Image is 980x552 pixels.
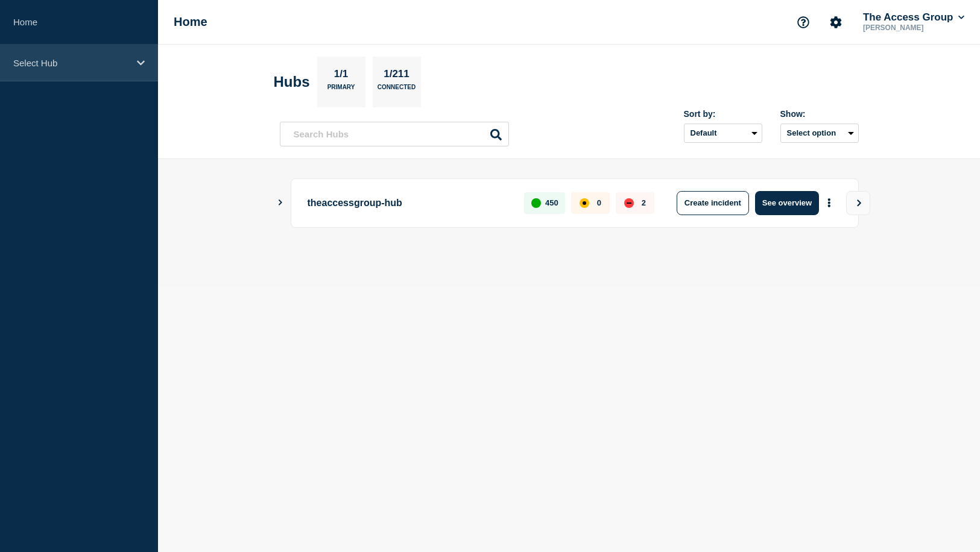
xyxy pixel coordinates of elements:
p: 0 [597,198,601,207]
button: Create incident [677,191,749,215]
div: up [531,198,541,208]
p: Primary [327,84,355,96]
p: Select Hub [13,58,129,68]
h2: Hubs [274,74,310,90]
button: Show Connected Hubs [277,198,283,207]
button: More actions [821,192,837,214]
p: 450 [545,198,558,207]
button: Support [791,10,816,35]
h1: Home [174,15,207,29]
select: Sort by [684,124,762,143]
p: 1/211 [379,68,414,84]
p: [PERSON_NAME] [861,24,967,32]
div: affected [580,198,589,208]
button: Account settings [823,10,849,35]
p: Connected [378,84,416,96]
button: The Access Group [861,11,967,24]
button: View [846,191,870,215]
input: Search Hubs [280,122,509,146]
div: Show: [780,109,859,119]
div: down [624,198,634,208]
p: theaccessgroup-hub [308,191,511,215]
div: Sort by: [684,109,762,119]
p: 2 [642,198,646,207]
button: See overview [755,191,819,215]
button: Select option [780,124,859,143]
p: 1/1 [329,68,353,84]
